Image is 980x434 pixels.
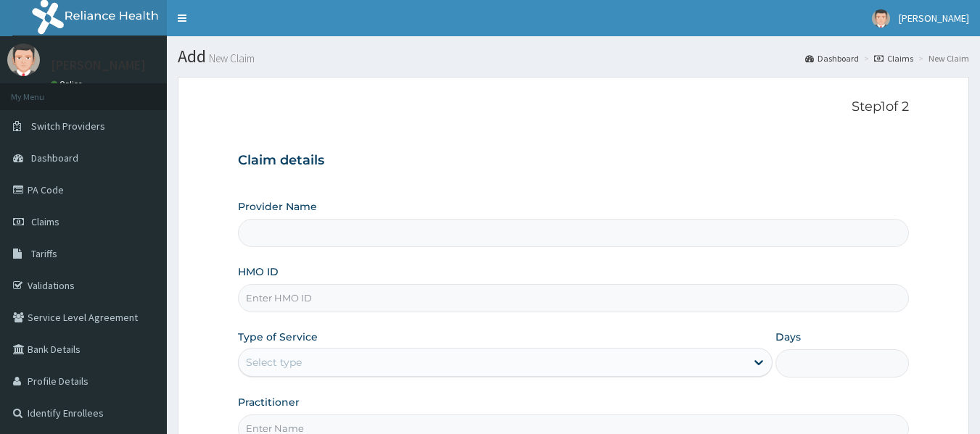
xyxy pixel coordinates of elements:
[872,9,890,28] img: User Image
[805,52,859,64] a: Dashboard
[238,264,279,279] label: HMO ID
[246,355,302,370] div: Select type
[238,330,318,344] label: Type of Service
[874,52,913,64] a: Claims
[238,153,910,169] h3: Claim details
[238,284,910,312] input: Enter HMO ID
[899,12,969,25] span: [PERSON_NAME]
[206,53,255,64] small: New Claim
[51,59,146,72] p: [PERSON_NAME]
[775,330,801,344] label: Days
[238,199,317,214] label: Provider Name
[238,395,300,409] label: Practitioner
[51,79,86,89] a: Online
[31,151,78,164] span: Dashboard
[178,47,969,66] h1: Add
[31,215,59,228] span: Claims
[915,52,969,64] li: New Claim
[238,99,910,115] p: Step 1 of 2
[7,43,40,76] img: User Image
[31,247,57,260] span: Tariffs
[31,120,105,133] span: Switch Providers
